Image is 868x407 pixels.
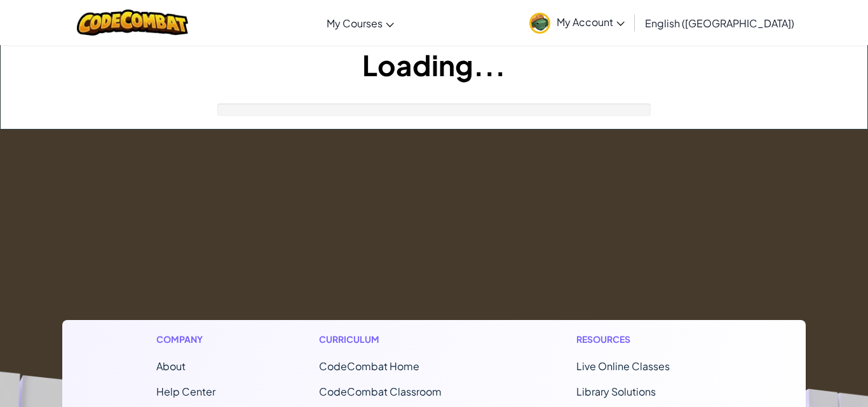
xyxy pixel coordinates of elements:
[1,45,867,84] h1: Loading...
[327,17,383,30] span: My Courses
[529,13,550,34] img: avatar
[156,333,215,346] h1: Company
[319,333,473,346] h1: Curriculum
[523,3,631,43] a: My Account
[77,10,188,36] img: CodeCombat logo
[576,359,670,373] a: Live Online Classes
[319,359,419,373] span: CodeCombat Home
[576,333,712,346] h1: Resources
[156,359,186,373] a: About
[576,385,656,398] a: Library Solutions
[319,385,442,398] a: CodeCombat Classroom
[557,15,625,29] span: My Account
[320,6,400,40] a: My Courses
[156,385,215,398] a: Help Center
[639,6,801,40] a: English ([GEOGRAPHIC_DATA])
[645,17,794,30] span: English ([GEOGRAPHIC_DATA])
